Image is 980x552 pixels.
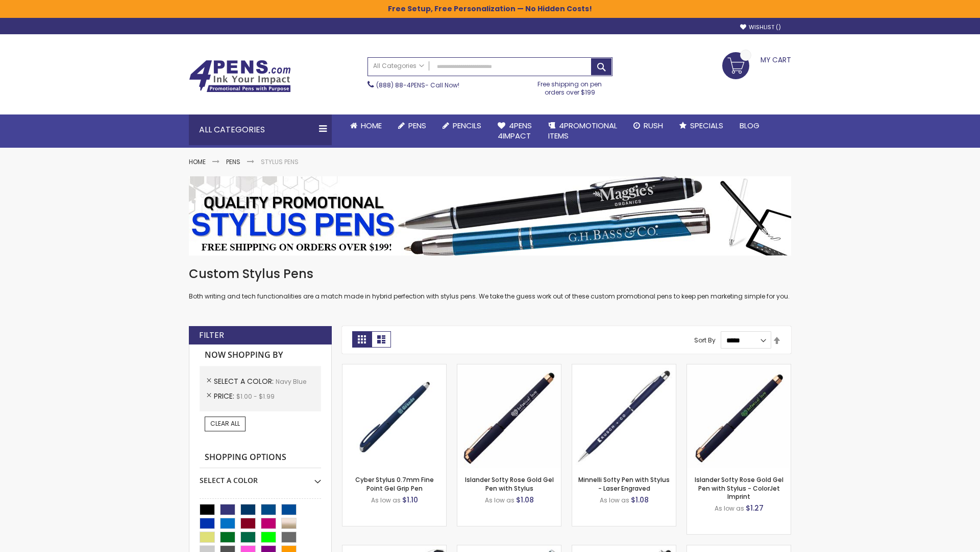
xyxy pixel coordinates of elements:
img: Islander Softy Rose Gold Gel Pen with Stylus - ColorJet Imprint-Navy Blue [687,364,791,468]
span: Navy Blue [276,377,306,386]
strong: Grid [352,331,372,348]
div: Free shipping on pen orders over $199 [527,76,613,97]
a: Blog [731,114,768,137]
span: Price [214,391,236,401]
h1: Custom Stylus Pens [189,266,791,282]
strong: Shopping Options [200,447,321,469]
span: $1.00 - $1.99 [236,392,275,401]
a: (888) 88-4PENS [376,81,425,89]
span: $1.08 [631,495,649,505]
a: Minnelli Softy Pen with Stylus - Laser Engraved [578,475,670,492]
span: 4PROMOTIONAL ITEMS [548,120,617,141]
a: Cyber Stylus 0.7mm Fine Point Gel Grip Pen [355,475,434,492]
span: As low as [715,504,744,513]
span: Rush [644,120,663,131]
a: Pens [390,114,434,137]
span: $1.08 [516,495,534,505]
img: Islander Softy Rose Gold Gel Pen with Stylus-Navy Blue [457,364,561,468]
span: $1.27 [746,503,764,513]
span: Specials [690,120,723,131]
span: - Call Now! [376,81,459,89]
span: As low as [371,496,401,504]
a: Minnelli Softy Pen with Stylus - Laser Engraved-Navy Blue [572,364,676,373]
a: Cyber Stylus 0.7mm Fine Point Gel Grip Pen-Navy Blue [342,364,446,373]
a: 4Pens4impact [489,114,540,148]
a: Home [189,157,206,166]
span: Home [361,120,382,131]
div: All Categories [189,114,332,145]
span: Pens [408,120,426,131]
a: Islander Softy Rose Gold Gel Pen with Stylus - ColorJet Imprint [695,475,783,500]
img: Stylus Pens [189,176,791,256]
a: Pens [226,157,240,166]
strong: Filter [199,330,224,341]
strong: Stylus Pens [261,157,299,166]
span: $1.10 [402,495,418,505]
span: Blog [740,120,759,131]
a: Home [342,114,390,137]
span: As low as [485,496,514,504]
span: All Categories [373,62,424,70]
strong: Now Shopping by [200,344,321,366]
a: All Categories [368,58,429,75]
div: Select A Color [200,468,321,486]
span: 4Pens 4impact [498,120,532,141]
span: Pencils [453,120,481,131]
a: 4PROMOTIONALITEMS [540,114,625,148]
a: Specials [671,114,731,137]
img: 4Pens Custom Pens and Promotional Products [189,60,291,93]
a: Clear All [205,417,246,431]
a: Rush [625,114,671,137]
a: Pencils [434,114,489,137]
span: As low as [600,496,629,504]
span: Select A Color [214,376,276,386]
img: Minnelli Softy Pen with Stylus - Laser Engraved-Navy Blue [572,364,676,468]
img: Cyber Stylus 0.7mm Fine Point Gel Grip Pen-Navy Blue [342,364,446,468]
label: Sort By [694,336,716,344]
a: Wishlist [740,24,781,31]
a: Islander Softy Rose Gold Gel Pen with Stylus [465,475,554,492]
a: Islander Softy Rose Gold Gel Pen with Stylus - ColorJet Imprint-Navy Blue [687,364,791,373]
span: Clear All [210,419,240,428]
div: Both writing and tech functionalities are a match made in hybrid perfection with stylus pens. We ... [189,266,791,301]
a: Islander Softy Rose Gold Gel Pen with Stylus-Navy Blue [457,364,561,373]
